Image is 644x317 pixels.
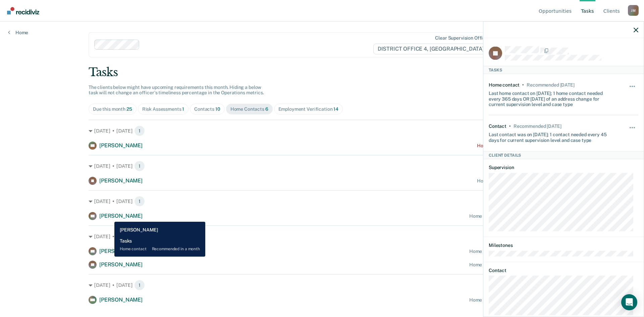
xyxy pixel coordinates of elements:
div: Home Contacts [230,106,268,112]
span: 1 [182,106,184,112]
span: [PERSON_NAME] [99,177,143,184]
span: DISTRICT OFFICE 4, [GEOGRAPHIC_DATA] [373,44,494,54]
img: Recidiviz [7,7,39,14]
div: [DATE] • [DATE] [89,231,555,242]
div: [DATE] • [DATE] [89,125,555,136]
div: Employment Verification [278,106,338,112]
dt: Contact [489,267,638,273]
span: 10 [215,106,220,112]
span: 25 [126,106,132,112]
div: Recommended in 25 days [514,123,561,129]
div: • [522,82,524,88]
span: 1 [134,196,145,207]
span: [PERSON_NAME] [99,297,143,303]
div: Recommended in 18 days [527,82,574,88]
div: Home contact recommended in a month [469,249,555,254]
dt: Milestones [489,243,638,248]
div: Home contact recommended [DATE] [477,143,555,149]
span: 1 [134,161,145,171]
span: [PERSON_NAME] [99,248,143,254]
div: Last contact was on [DATE]; 1 contact needed every 45 days for current supervision level and case... [489,129,613,143]
div: Home contact recommended in a month [469,297,555,303]
div: Clear supervision officers [435,35,492,41]
div: Home contact recommended [DATE] [477,178,555,184]
div: Contacts [194,106,220,112]
div: • [509,123,511,129]
div: Open Intercom Messenger [621,294,637,310]
div: Contact [489,123,506,129]
div: [DATE] • [DATE] [89,161,555,171]
span: 1 [134,280,145,290]
button: Profile dropdown button [628,5,639,16]
div: Tasks [483,66,644,74]
span: 6 [265,106,268,112]
div: Home contact recommended in a month [469,262,555,268]
div: Home contact [489,82,520,88]
span: 2 [134,231,146,242]
span: The clients below might have upcoming requirements this month. Hiding a below task will not chang... [89,85,264,96]
dt: Supervision [489,164,638,170]
div: Due this month [93,106,132,112]
div: J M [628,5,639,16]
div: Tasks [89,65,555,79]
div: [DATE] • [DATE] [89,280,555,290]
div: Last home contact on [DATE]; 1 home contact needed every 365 days OR [DATE] of an address change ... [489,88,613,107]
div: Home contact recommended in a month [469,213,555,219]
div: [DATE] • [DATE] [89,196,555,207]
span: 1 [134,125,145,136]
span: [PERSON_NAME] [99,142,143,149]
span: 14 [333,106,338,112]
a: Home [8,30,28,36]
div: Risk Assessments [142,106,184,112]
div: Client Details [483,151,644,159]
span: [PERSON_NAME] [99,261,143,268]
span: [PERSON_NAME] [99,213,143,219]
